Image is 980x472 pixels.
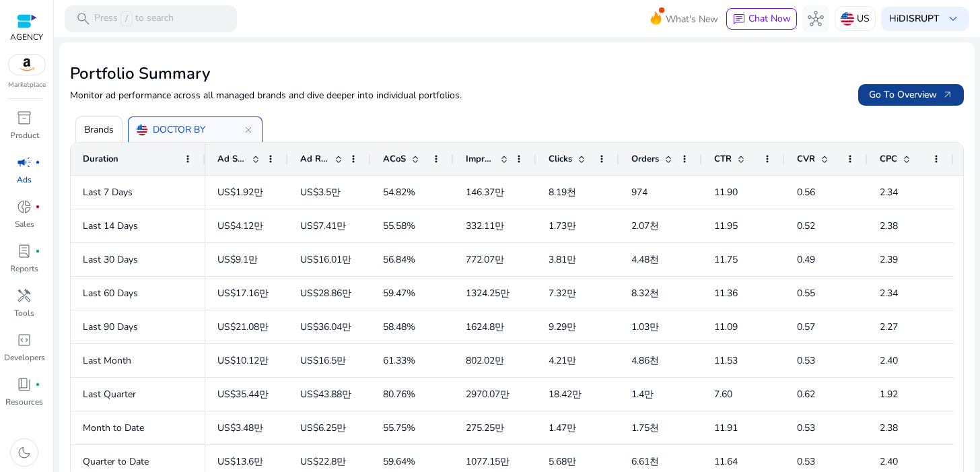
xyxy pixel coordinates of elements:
[466,153,495,165] span: Impressions
[300,246,351,273] p: US$16.01만
[549,347,576,374] p: 4.21만
[75,11,92,27] span: search
[16,376,32,393] span: book_4
[631,279,659,307] p: 8.32천
[383,414,415,442] p: 55.75%
[16,332,32,348] span: code_blocks
[83,253,138,266] span: Last 30 Days
[137,125,147,135] img: us.svg
[83,186,133,199] span: Last 7 Days
[797,178,815,206] p: 0.56
[869,88,953,102] span: Go To Overview
[383,313,415,341] p: 58.48%
[83,321,138,333] span: Last 90 Days
[217,212,263,240] p: US$4.12만
[243,125,254,135] span: close
[94,11,174,26] p: Press to search
[631,414,659,442] p: 1.75천
[16,288,32,304] span: handyman
[880,313,898,341] p: 2.27
[35,204,40,209] span: fiber_manual_record
[14,307,34,319] p: Tools
[217,246,258,273] p: US$9.1만
[83,220,138,232] span: Last 14 Days
[797,153,815,165] span: CVR
[714,246,738,273] p: 11.75
[83,455,149,468] span: Quarter to Date
[714,414,738,442] p: 11.91
[10,31,43,43] p: AGENCY
[631,347,659,374] p: 4.86천
[714,347,738,374] p: 11.53
[802,5,829,32] button: hub
[383,279,415,307] p: 59.47%
[383,246,415,273] p: 56.84%
[217,347,269,374] p: US$10.12만
[889,14,940,24] p: Hi
[70,88,462,102] p: Monitor ad performance across all managed brands and dive deeper into individual portfolios.
[631,313,659,341] p: 1.03만
[797,414,815,442] p: 0.53
[16,110,32,126] span: inventory_2
[10,129,39,141] p: Product
[714,380,732,408] p: 7.60
[383,212,415,240] p: 55.58%
[549,380,582,408] p: 18.42만
[466,313,504,341] p: 1624.8만
[217,279,269,307] p: US$17.16만
[4,351,45,364] p: Developers
[714,212,738,240] p: 11.95
[83,422,144,434] span: Month to Date
[153,123,205,137] p: DOCTOR BY
[466,246,504,273] p: 772.07만
[726,8,797,30] button: chatChat Now
[10,263,38,275] p: Reports
[880,153,897,165] span: CPC
[17,174,32,186] p: Ads
[631,380,654,408] p: 1.4만
[858,84,964,106] button: Go To Overviewarrow_outward
[35,382,40,387] span: fiber_manual_record
[83,153,118,165] span: Duration
[83,388,136,401] span: Last Quarter
[9,55,45,75] img: amazon.svg
[880,212,898,240] p: 2.38
[797,279,815,307] p: 0.55
[300,153,329,165] span: Ad Revenue
[880,414,898,442] p: 2.38
[383,347,415,374] p: 61.33%
[300,380,351,408] p: US$43.88만
[383,380,415,408] p: 80.76%
[549,153,572,165] span: Clicks
[666,7,718,31] span: What's New
[631,212,659,240] p: 2.07천
[714,279,738,307] p: 11.36
[5,396,43,408] p: Resources
[35,248,40,254] span: fiber_manual_record
[383,153,406,165] span: ACoS
[217,414,263,442] p: US$3.48만
[83,354,131,367] span: Last Month
[217,153,246,165] span: Ad Spend
[15,218,34,230] p: Sales
[631,246,659,273] p: 4.48천
[466,212,504,240] p: 332.11만
[16,154,32,170] span: campaign
[70,64,964,83] h2: Portfolio Summary
[797,212,815,240] p: 0.52
[714,313,738,341] p: 11.09
[466,279,510,307] p: 1324.25만
[880,279,898,307] p: 2.34
[880,347,898,374] p: 2.40
[732,13,746,26] span: chat
[714,153,732,165] span: CTR
[466,347,504,374] p: 802.02만
[880,246,898,273] p: 2.39
[16,444,32,461] span: dark_mode
[942,90,953,100] span: arrow_outward
[714,178,738,206] p: 11.90
[83,287,138,300] span: Last 60 Days
[35,160,40,165] span: fiber_manual_record
[16,243,32,259] span: lab_profile
[841,12,854,26] img: us.svg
